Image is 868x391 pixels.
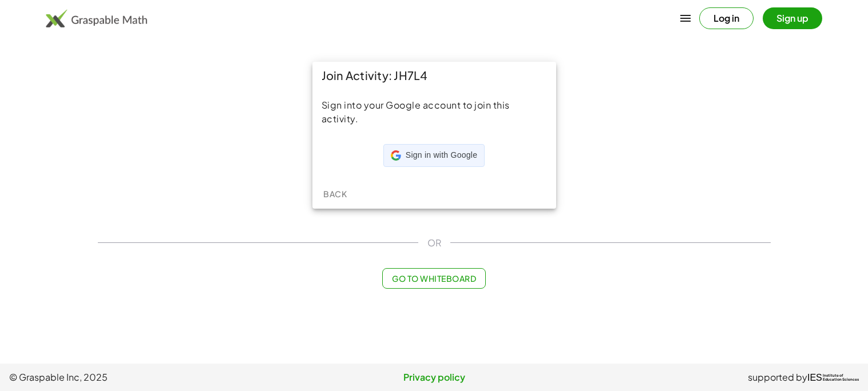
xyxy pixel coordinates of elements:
span: Institute of Education Sciences [823,374,859,382]
button: Go to Whiteboard [382,268,486,289]
span: Sign in with Google [406,150,477,161]
span: IES [807,372,822,383]
a: Privacy policy [292,370,576,384]
span: Back [323,189,347,199]
span: OR [427,236,441,250]
a: IESInstitute ofEducation Sciences [807,370,859,384]
div: Sign in with Google [383,144,485,167]
span: supported by [748,370,807,384]
button: Back [317,183,354,204]
button: Sign up [763,7,822,29]
button: Log in [699,7,754,29]
div: Join Activity: JH7L4 [312,62,556,89]
span: © Graspable Inc, 2025 [9,370,292,384]
div: Sign into your Google account to join this activity. [322,98,547,126]
span: Go to Whiteboard [392,273,476,284]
